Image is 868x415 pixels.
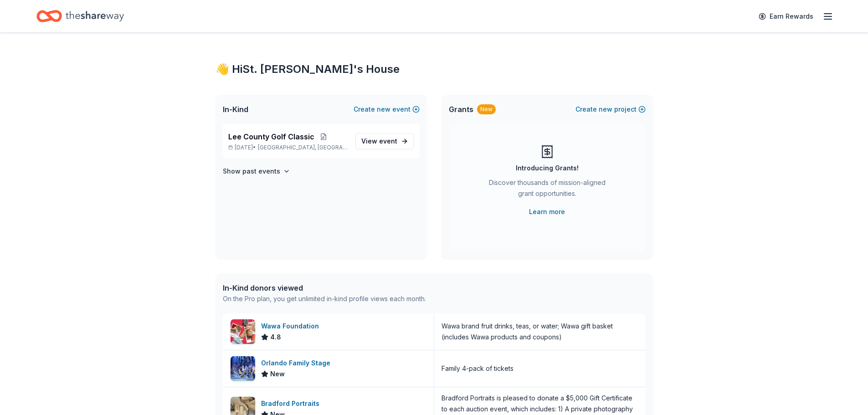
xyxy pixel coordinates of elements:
[516,163,579,174] div: Introducing Grants!
[753,8,819,25] a: Earn Rewards
[270,332,281,343] span: 4.8
[449,104,473,115] span: Grants
[231,319,255,344] img: Image for Wawa Foundation
[355,133,414,149] a: View event
[270,369,285,379] span: New
[442,321,638,343] div: Wawa brand fruit drinks, teas, or water; Wawa gift basket (includes Wawa products and coupons)
[223,166,280,177] h4: Show past events
[228,144,348,151] p: [DATE] •
[575,104,646,115] button: Createnewproject
[223,282,426,293] div: In-Kind donors viewed
[36,5,124,27] a: Home
[485,177,609,203] div: Discover thousands of mission-aligned grant opportunities.
[258,144,348,151] span: [GEOGRAPHIC_DATA], [GEOGRAPHIC_DATA]
[442,363,514,374] div: Family 4-pack of tickets
[261,358,334,369] div: Orlando Family Stage
[377,104,390,115] span: new
[354,104,420,115] button: Createnewevent
[261,321,323,332] div: Wawa Foundation
[477,104,496,114] div: New
[261,398,323,409] div: Bradford Portraits
[231,356,255,381] img: Image for Orlando Family Stage
[599,104,612,115] span: new
[379,137,397,145] span: event
[361,136,397,147] span: View
[216,62,653,77] div: 👋 Hi St. [PERSON_NAME]'s House
[529,206,565,217] a: Learn more
[228,131,314,142] span: Lee County Golf Classic
[223,166,290,177] button: Show past events
[223,104,248,115] span: In-Kind
[223,293,426,304] div: On the Pro plan, you get unlimited in-kind profile views each month.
